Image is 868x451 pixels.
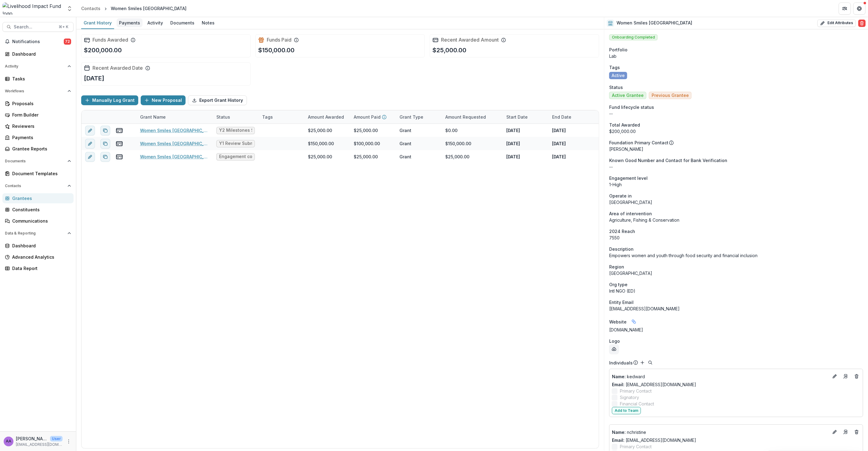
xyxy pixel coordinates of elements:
[116,140,123,147] button: view-payments
[259,114,277,120] div: Tags
[354,153,378,160] div: $25,000.00
[609,84,623,91] span: Status
[647,359,654,366] button: Search
[12,123,69,129] div: Reviewers
[136,114,169,120] div: Grant Name
[609,157,727,164] span: Known Good Number and Contact for Bank Verification
[620,401,654,407] span: Financial Contact
[2,216,74,226] a: Communications
[612,407,641,414] button: Add to Team
[168,17,197,29] a: Documents
[612,373,829,380] a: Name: kedward
[6,439,11,443] div: Aude Anquetil
[219,154,252,159] span: Engagement completed
[2,193,74,203] a: Grantees
[14,24,55,30] span: Search...
[609,228,635,235] span: 2024 Reach
[79,4,103,13] a: Contacts
[2,263,74,273] a: Data Report
[432,46,466,55] p: $25,000.00
[858,20,866,27] button: Delete
[396,110,442,124] div: Grant Type
[304,114,348,120] div: Amount Awarded
[84,46,122,55] p: $200,000.00
[65,438,72,445] button: More
[140,127,209,134] a: Women Smiles [GEOGRAPHIC_DATA] - 2025 Fiscal Sponsorship
[445,153,469,160] div: $25,000.00
[81,18,114,27] div: Grant History
[609,281,627,288] span: Org type
[629,317,639,327] button: Linked binding
[213,110,259,124] div: Status
[5,89,65,93] span: Workflows
[831,428,838,436] button: Edit
[609,164,863,170] p: --
[2,86,74,96] button: Open Workflows
[79,4,189,13] nav: breadcrumb
[12,242,69,249] div: Dashboard
[2,121,74,131] a: Reviewers
[2,205,74,215] a: Constituents
[620,443,652,450] span: Primary Contact
[609,264,624,270] span: Region
[442,114,490,120] div: Amount Requested
[354,114,381,120] p: Amount Paid
[817,20,856,27] button: Edit Attributes
[841,372,851,381] a: Go to contact
[609,46,627,53] span: Portfolio
[117,18,143,27] div: Payments
[609,299,634,305] span: Entity Email
[2,74,74,84] a: Tasks
[16,435,48,442] p: [PERSON_NAME]
[5,184,65,188] span: Contacts
[12,206,69,213] div: Constituents
[85,126,95,135] button: edit
[841,427,851,437] a: Go to contact
[85,152,95,162] button: edit
[213,114,234,120] div: Status
[2,241,74,251] a: Dashboard
[612,430,626,435] span: Name :
[552,153,566,160] p: [DATE]
[442,110,503,124] div: Amount Requested
[400,153,411,160] div: Grant
[2,252,74,262] a: Advanced Analytics
[140,140,209,147] a: Women Smiles [GEOGRAPHIC_DATA] - 2024-26 Grant
[609,104,654,110] span: Fund lifecycle status
[267,37,291,43] h2: Funds Paid
[609,64,620,71] span: Tags
[2,156,74,166] button: Open Documents
[100,139,110,149] button: Duplicate proposal
[259,110,304,124] div: Tags
[2,22,74,32] button: Search...
[609,122,640,128] span: Total Awarded
[308,127,332,134] div: $25,000.00
[609,34,658,40] span: Onboarding Completed
[12,100,69,107] div: Proposals
[308,140,334,147] div: $150,000.00
[506,127,520,134] p: [DATE]
[609,288,863,294] p: Intl NGO (ED)
[853,373,860,380] button: Deletes
[199,17,217,29] a: Notes
[503,110,548,124] div: Start Date
[839,2,851,15] button: Partners
[81,95,138,105] button: Manually Log Grant
[219,128,252,133] span: Y2 Milestones Submitted
[304,110,350,124] div: Amount Awarded
[612,381,696,388] a: Email: [EMAIL_ADDRESS][DOMAIN_NAME]
[639,359,646,366] button: Add
[609,246,634,252] span: Description
[350,110,396,124] div: Amount Paid
[116,153,123,161] button: view-payments
[609,181,863,188] p: 1-High
[354,127,378,134] div: $25,000.00
[12,265,69,272] div: Data Report
[617,20,692,26] h2: Women Smiles [GEOGRAPHIC_DATA]
[400,140,411,147] div: Grant
[612,382,624,387] span: Email:
[612,374,626,379] span: Name :
[57,24,70,30] div: ⌘ + K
